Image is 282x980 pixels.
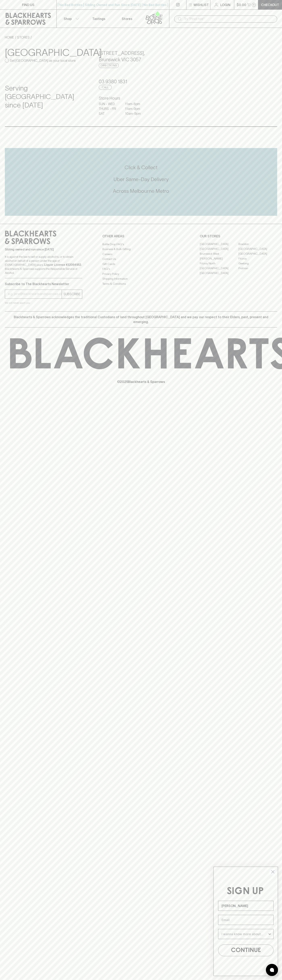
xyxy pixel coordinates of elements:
[102,242,180,247] a: Bottle Drop FAQ's
[238,242,277,247] a: Braddon
[269,868,276,875] button: Close dialog
[102,276,180,281] a: Shipping Information
[8,291,62,297] input: e.g. jane@blackheartsandsparrows.com.au
[200,271,238,276] a: [GEOGRAPHIC_DATA]
[44,263,81,266] strong: Liquor License #32064953
[222,929,268,939] input: I wanna know more about...
[102,257,180,262] a: Contact Us
[194,2,209,7] p: Wishlist
[200,242,238,247] a: [GEOGRAPHIC_DATA]
[238,247,277,251] a: [GEOGRAPHIC_DATA]
[227,887,264,896] span: SIGN UP
[102,234,180,239] p: OTHER AREAS
[270,968,274,972] img: bubble-icon
[10,58,76,63] p: Set [GEOGRAPHIC_DATA] as your local store
[125,111,145,116] p: 10am - 9pm
[102,267,180,271] a: FAQ's
[85,10,113,28] a: Tastings
[220,2,230,7] p: Login
[5,164,277,171] h5: Click & Collect
[102,252,180,256] a: Careers
[64,16,72,21] p: Shop
[5,84,89,109] h4: Serving [GEOGRAPHIC_DATA] since [DATE]
[125,101,145,106] p: 11am - 8pm
[122,16,132,21] p: Stores
[99,85,112,90] a: Call
[22,2,34,7] p: FIND US
[99,106,119,111] p: THURS - FRI
[200,266,238,271] a: [GEOGRAPHIC_DATA]
[99,63,119,68] a: Directions
[5,247,82,251] p: Sibling owned and run since [DATE]
[99,78,183,85] h5: 03 9380 1831
[253,4,255,6] p: 0
[238,251,277,256] a: [GEOGRAPHIC_DATA]
[17,35,30,39] a: STORES
[63,292,80,296] p: SUBSCRIBE
[218,945,274,956] button: CONTINUE
[5,176,277,183] h5: Uber Same-Day Delivery
[5,255,82,275] p: It is against the law to sell or supply alcohol to, or to obtain alcohol on behalf of a person un...
[200,247,238,251] a: [GEOGRAPHIC_DATA]
[218,915,274,925] input: Email
[99,95,183,101] h6: Store Hours
[102,281,180,286] a: Terms & Conditions
[209,863,282,980] div: FLYOUT Form
[238,261,277,266] a: Geelong
[5,301,82,305] p: We will never spam you
[92,16,105,21] p: Tastings
[5,281,82,286] p: Subscribe to The Blackhearts Newsletter
[184,16,274,22] input: Try "Pinot noir"
[218,901,274,911] input: Name
[62,290,82,298] button: SUBSCRIBE
[200,261,238,266] a: Fitzroy North
[102,262,180,266] a: Gift Cards
[238,256,277,261] a: Fitzroy
[102,247,180,252] a: Business & Bulk Gifting
[102,271,180,276] a: Privacy Policy
[99,50,183,63] h5: [STREET_ADDRESS] , Brunswick VIC 3057
[57,10,85,28] button: Shop
[261,2,279,7] p: Checkout
[99,111,119,116] p: SAT
[8,315,274,324] p: Blackhearts & Sparrows acknowledges the traditional Custodians of land throughout [GEOGRAPHIC_DAT...
[238,266,277,271] a: Prahran
[5,148,277,216] div: Call to action block
[113,10,141,28] a: Stores
[125,106,145,111] p: 11am - 9pm
[5,47,89,58] h3: [GEOGRAPHIC_DATA]
[5,188,277,194] h5: Across Melbourne Metro
[5,35,14,39] a: HOME
[200,251,238,256] a: Brunswick West
[237,2,246,7] p: $0.00
[99,101,119,106] p: SUN - WED
[200,234,277,239] p: OUR STORES
[200,256,238,261] a: [PERSON_NAME]
[268,929,272,939] button: Show Options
